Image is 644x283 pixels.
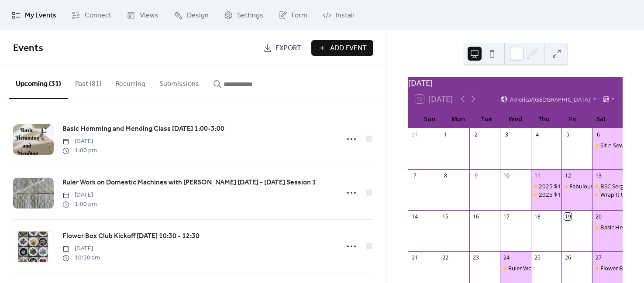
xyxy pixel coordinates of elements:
[152,66,206,98] button: Submissions
[472,110,501,128] div: Tue
[411,172,419,179] div: 7
[592,141,623,149] div: Sit n Sew Sat Sept 6 10:00 - 3:30
[531,191,561,198] div: 2025 $15 Sampler Month 5 - Sept 11 2:00 (PM Session)
[316,3,360,27] a: Install
[9,66,68,99] button: Upcoming (31)
[472,213,480,220] div: 16
[564,131,572,138] div: 5
[595,172,602,179] div: 13
[62,231,200,242] a: Flower Box Club Kickoff [DATE] 10:30 - 12:30
[292,10,307,21] span: Form
[472,131,480,138] div: 2
[503,254,510,261] div: 24
[85,10,111,21] span: Connect
[503,131,510,138] div: 3
[442,254,449,261] div: 22
[534,172,541,179] div: 11
[444,110,473,128] div: Mon
[217,3,270,27] a: Settings
[442,131,449,138] div: 1
[62,253,100,263] span: 10:30 am
[65,3,118,27] a: Connect
[408,77,623,89] div: [DATE]
[109,66,152,98] button: Recurring
[411,131,419,138] div: 31
[592,191,623,198] div: Wrap It Up in Love Pillow Wrap In Store Class - Sept 13 1:00 - 4:00
[442,213,449,220] div: 15
[472,254,480,261] div: 23
[411,213,419,220] div: 14
[592,182,623,190] div: BSC Serger Club - Sept 13 10:30 - 12:30
[564,213,572,220] div: 19
[187,10,209,21] span: Design
[62,146,97,155] span: 1:00 pm
[503,213,510,220] div: 17
[595,254,602,261] div: 27
[534,254,541,261] div: 25
[558,110,587,128] div: Fri
[5,3,63,27] a: My Events
[411,254,419,261] div: 21
[140,10,158,21] span: Views
[257,40,308,56] a: Export
[472,172,480,179] div: 9
[592,223,623,231] div: Basic Hemming and Mending Class Sept 20 2025 1:00-3:00
[62,123,224,135] a: Basic Hemming and Mending Class [DATE] 1:00-3:00
[561,182,592,190] div: Fabulous Fridays W/Dyann Sept 12 10:30 - 3:30
[531,182,561,190] div: 2025 $15 Sampler Month 5 - Sept 11 10:30 (AM Session)
[501,110,530,128] div: Wed
[503,172,510,179] div: 10
[272,3,314,27] a: Form
[530,110,558,128] div: Thu
[120,3,165,27] a: Views
[276,43,301,54] span: Export
[587,110,616,128] div: Sat
[592,264,623,272] div: Flower Box Club Kickoff Sept 27 10:30 - 12:30
[62,244,100,253] span: [DATE]
[62,231,200,242] span: Flower Box Club Kickoff [DATE] 10:30 - 12:30
[13,39,43,58] span: Events
[595,131,602,138] div: 6
[237,10,263,21] span: Settings
[62,137,97,146] span: [DATE]
[500,264,530,272] div: Ruler Work on Domestic Machines with Marsha Sept 24th - Oct 29 Session 1
[595,213,602,220] div: 20
[564,254,572,261] div: 26
[62,200,97,209] span: 1:00 pm
[534,213,541,220] div: 18
[564,172,572,179] div: 12
[442,172,449,179] div: 8
[510,96,590,102] span: America/[GEOGRAPHIC_DATA]
[336,10,354,21] span: Install
[330,43,367,54] span: Add Event
[62,124,224,134] span: Basic Hemming and Mending Class [DATE] 1:00-3:00
[68,66,109,98] button: Past (81)
[62,177,316,188] a: Ruler Work on Domestic Machines with [PERSON_NAME] [DATE] - [DATE] Session 1
[167,3,215,27] a: Design
[311,40,373,56] button: Add Event
[25,10,56,21] span: My Events
[534,131,541,138] div: 4
[415,110,444,128] div: Sun
[62,191,97,200] span: [DATE]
